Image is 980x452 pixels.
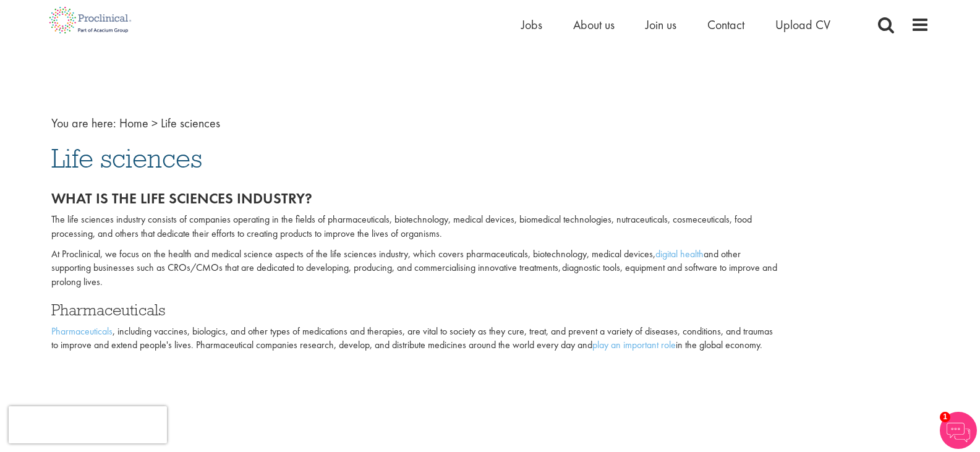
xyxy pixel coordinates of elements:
a: digital health [655,247,704,260]
a: Upload CV [775,17,830,33]
p: The life sciences industry consists of companies operating in the fields of pharmaceuticals, biot... [51,213,780,241]
a: Join us [646,17,676,33]
h3: Pharmaceuticals [51,302,780,318]
a: breadcrumb link [119,115,148,131]
span: 1 [940,412,950,422]
p: At Proclinical, we focus on the health and medical science aspects of the life sciences industry,... [51,247,780,290]
span: Life sciences [161,115,220,131]
span: You are here: [51,115,116,131]
a: About us [573,17,615,33]
img: Chatbot [940,412,977,449]
h2: What is the life sciences industry? [51,190,780,207]
iframe: reCAPTCHA [9,406,167,443]
a: Jobs [521,17,542,33]
a: Pharmaceuticals [51,325,113,338]
a: Contact [707,17,744,33]
a: play an important role [592,338,676,351]
p: , including vaccines, biologics, and other types of medications and therapies, are vital to socie... [51,325,780,353]
span: Life sciences [51,142,202,175]
span: > [151,115,158,131]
